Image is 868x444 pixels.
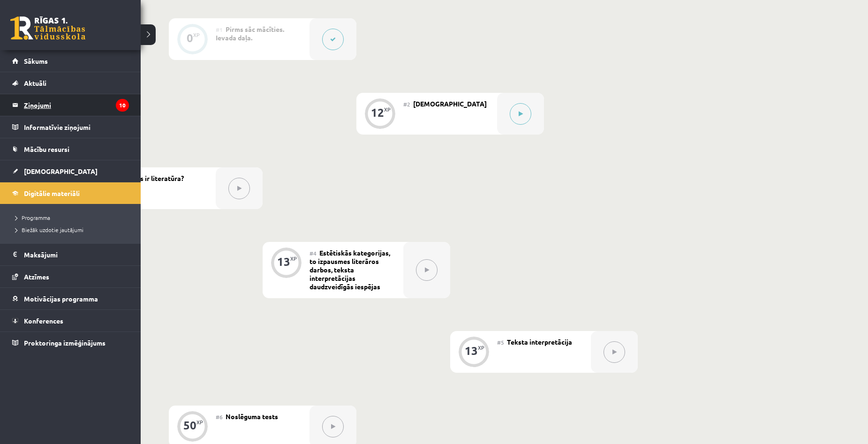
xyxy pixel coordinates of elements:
[24,167,98,175] span: [DEMOGRAPHIC_DATA]
[497,339,504,346] span: #5
[403,100,410,108] span: #2
[12,213,131,222] a: Programma
[12,50,129,72] a: Sākums
[12,214,50,221] span: Programma
[216,26,223,33] span: #1
[24,244,129,265] legend: Maksājumi
[12,138,129,160] a: Mācību resursi
[24,116,129,138] legend: Informatīvie ziņojumi
[132,174,184,182] span: Kas ir literatūra?
[290,256,297,261] div: XP
[12,266,129,287] a: Atzīmes
[12,226,131,234] a: Biežāk uzdotie jautājumi
[309,248,390,291] span: Estētiskās kategorijas, to izpausmes literāros darbos, teksta interpretācijas daudzveidīgās iespējas
[196,420,203,425] div: XP
[187,34,193,42] div: 0
[12,72,129,94] a: Aktuāli
[183,421,196,429] div: 50
[193,32,200,38] div: XP
[24,339,106,347] span: Proktoringa izmēģinājums
[12,160,129,182] a: [DEMOGRAPHIC_DATA]
[12,226,83,233] span: Biežāk uzdotie jautājumi
[216,25,284,42] span: Pirms sāc mācīties. Ievada daļa.
[277,257,290,266] div: 13
[12,94,129,116] a: Ziņojumi10
[465,346,478,355] div: 13
[384,107,391,112] div: XP
[24,272,49,281] span: Atzīmes
[24,294,98,303] span: Motivācijas programma
[24,189,80,197] span: Digitālie materiāli
[413,99,487,108] span: [DEMOGRAPHIC_DATA]
[226,412,278,421] span: Noslēguma tests
[371,108,384,117] div: 12
[24,94,129,116] legend: Ziņojumi
[24,79,46,87] span: Aktuāli
[24,57,48,65] span: Sākums
[309,249,317,257] span: #4
[12,310,129,331] a: Konferences
[12,244,129,265] a: Maksājumi
[12,288,129,309] a: Motivācijas programma
[10,16,85,40] a: Rīgas 1. Tālmācības vidusskola
[24,145,69,153] span: Mācību resursi
[116,99,129,112] i: 10
[12,332,129,354] a: Proktoringa izmēģinājums
[24,316,63,325] span: Konferences
[12,116,129,138] a: Informatīvie ziņojumi
[12,182,129,204] a: Digitālie materiāli
[216,413,223,421] span: #6
[507,338,572,346] span: Teksta interpretācija
[478,345,484,350] div: XP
